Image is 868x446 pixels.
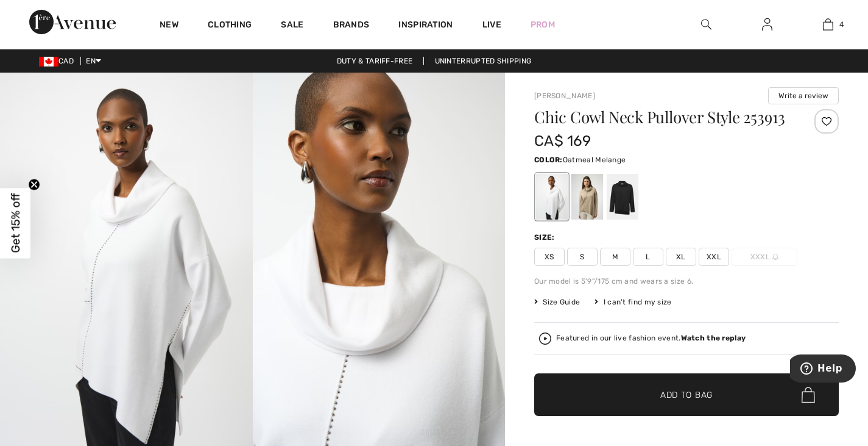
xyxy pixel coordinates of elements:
span: Get 15% off [9,193,23,253]
span: CAD [39,57,79,65]
h1: Chic Cowl Neck Pullover Style 253913 [534,109,788,125]
a: Brands [333,20,370,32]
div: I can't find my size [595,297,671,308]
a: Sale [281,20,303,32]
span: XS [534,248,565,266]
span: XXXL [732,248,797,266]
img: Canadian Dollar [39,57,58,67]
a: 4 [798,17,858,32]
button: Write a review [768,87,839,104]
span: Add to Bag [660,389,713,401]
a: Live [482,18,501,31]
span: Inspiration [398,20,453,32]
span: L [633,248,663,266]
img: 1ère Avenue [29,10,116,34]
img: My Info [762,17,772,32]
span: M [600,248,630,266]
iframe: Opens a widget where you can find more information [790,354,856,385]
img: ring-m.svg [772,254,778,260]
span: CA$ 169 [534,132,591,149]
a: New [160,20,178,32]
img: My Bag [823,17,833,32]
a: [PERSON_NAME] [534,92,595,100]
div: Featured in our live fashion event. [556,334,746,342]
div: Size: [534,232,557,243]
div: Black [607,174,638,220]
span: Size Guide [534,297,580,308]
div: Our model is 5'9"/175 cm and wears a size 6. [534,276,839,287]
span: XL [666,248,696,266]
span: EN [86,57,101,65]
span: Color: [534,156,563,164]
span: S [567,248,598,266]
button: Add to Bag [534,373,839,416]
img: Bag.svg [802,387,815,403]
div: Oatmeal Melange [571,174,603,220]
strong: Watch the replay [681,334,746,342]
a: Sign In [752,17,782,32]
button: Close teaser [28,178,40,190]
img: search the website [701,17,711,32]
a: Prom [531,18,555,31]
span: Oatmeal Melange [563,156,626,164]
span: XXL [699,248,729,266]
img: Watch the replay [539,333,551,345]
div: Vanilla 30 [536,174,568,220]
a: Clothing [208,20,252,32]
span: 4 [839,19,844,30]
